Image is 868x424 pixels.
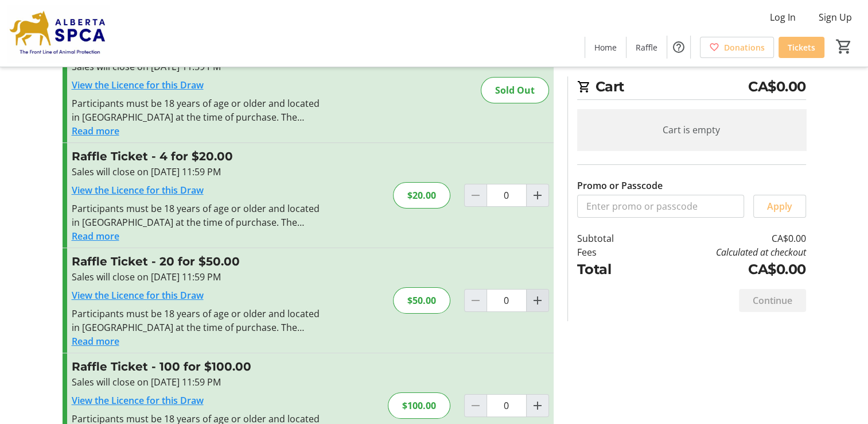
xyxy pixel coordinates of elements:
input: Raffle Ticket Quantity [486,289,527,312]
button: Read more [72,124,119,138]
span: CA$0.00 [748,76,806,97]
div: Sales will close on [DATE] 11:59 PM [72,270,322,284]
div: $100.00 [388,392,450,419]
input: Raffle Ticket Quantity [486,184,527,207]
button: Cart [834,36,854,57]
td: CA$0.00 [643,259,805,280]
a: View the Licence for this Draw [72,79,204,91]
a: Home [585,37,626,58]
a: Raffle [626,37,667,58]
span: Log In [770,10,796,24]
td: Calculated at checkout [643,245,805,259]
button: Help [667,36,690,59]
div: Sales will close on [DATE] 11:59 PM [72,165,322,179]
span: Raffle [636,41,657,53]
button: Increment by one [527,184,548,206]
a: Donations [700,37,774,58]
button: Apply [753,195,806,218]
button: Log In [761,8,805,26]
h2: Cart [577,76,806,100]
div: Cart is empty [577,109,806,151]
span: Sign Up [819,10,852,24]
div: Participants must be 18 years of age or older and located in [GEOGRAPHIC_DATA] at the time of pur... [72,97,322,124]
td: Total [577,259,644,280]
span: Apply [767,199,792,213]
input: Raffle Ticket Quantity [486,394,527,417]
div: Sold Out [481,77,549,103]
button: Increment by one [527,395,548,417]
div: Participants must be 18 years of age or older and located in [GEOGRAPHIC_DATA] at the time of pur... [72,307,322,334]
label: Promo or Passcode [577,179,663,192]
h3: Raffle Ticket - 4 for $20.00 [72,148,322,165]
input: Enter promo or passcode [577,195,744,218]
button: Increment by one [527,290,548,311]
div: Participants must be 18 years of age or older and located in [GEOGRAPHIC_DATA] at the time of pur... [72,202,322,229]
a: View the Licence for this Draw [72,289,204,302]
a: View the Licence for this Draw [72,184,204,196]
span: Donations [724,41,765,53]
td: Fees [577,245,644,259]
td: CA$0.00 [643,232,805,245]
span: Tickets [788,41,815,53]
button: Read more [72,334,119,348]
div: $20.00 [393,182,450,209]
h3: Raffle Ticket - 100 for $100.00 [72,358,322,375]
td: Subtotal [577,232,644,245]
div: $50.00 [393,287,450,314]
a: Tickets [779,37,824,58]
div: Sales will close on [DATE] 11:59 PM [72,375,322,389]
img: Alberta SPCA's Logo [7,5,109,62]
h3: Raffle Ticket - 20 for $50.00 [72,253,322,270]
button: Read more [72,229,119,243]
button: Sign Up [809,8,861,26]
span: Home [594,41,617,53]
a: View the Licence for this Draw [72,394,204,407]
